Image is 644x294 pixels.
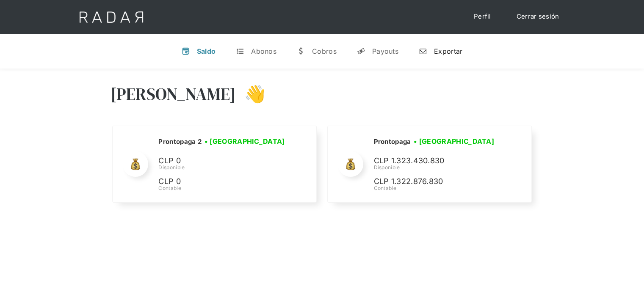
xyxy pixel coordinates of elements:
p: CLP 0 [158,155,285,167]
div: Saldo [197,47,216,55]
p: CLP 1.322.876.830 [373,176,500,188]
div: n [419,47,427,55]
h3: • [GEOGRAPHIC_DATA] [414,136,494,146]
div: Contable [158,184,287,192]
div: Cobros [312,47,337,55]
div: Exportar [434,47,462,55]
h2: Prontopaga 2 [158,137,202,146]
a: Cerrar sesión [508,8,568,25]
div: Payouts [372,47,398,55]
div: Abonos [251,47,276,55]
div: Disponible [158,164,287,171]
h3: [PERSON_NAME] [111,83,236,104]
p: CLP 1.323.430.830 [373,155,500,167]
div: v [182,47,190,55]
h3: • [GEOGRAPHIC_DATA] [205,136,285,146]
a: Perfil [465,8,500,25]
div: Disponible [373,164,500,171]
h2: Prontopaga [373,137,411,146]
p: CLP 0 [158,176,285,188]
div: Contable [373,184,500,192]
div: w [297,47,305,55]
div: t [236,47,244,55]
h3: 👋 [236,83,265,104]
div: y [357,47,365,55]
